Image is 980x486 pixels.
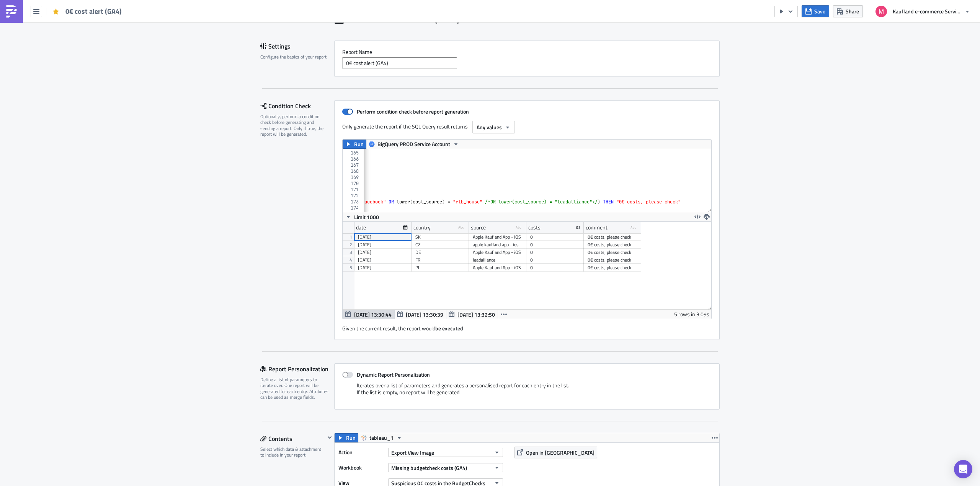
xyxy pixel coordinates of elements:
div: 166 [343,156,364,162]
button: Share [833,5,863,17]
button: tableau_1 [358,433,405,442]
span: Limit 1000 [354,213,379,221]
div: Report Personalization [260,363,334,375]
span: :tableau: [3,45,24,51]
button: Save [802,5,829,17]
span: [DATE] 13:30:44 [354,310,392,319]
div: 0€ costs, please check [588,241,637,249]
div: Configure the basics of your report. [260,54,329,60]
span: BigQuery PROD Service Account [377,140,450,149]
strong: Dynamic Report Personalization [357,371,430,379]
span: :tableau: [3,54,24,60]
span: Kaufland e-commerce Services GmbH & Co. KG [893,7,962,15]
div: 0€ costs, please check [588,264,637,271]
button: Limit 1000 [343,212,382,221]
button: [DATE] 13:30:39 [394,310,446,319]
div: 0€ costs, please check [588,249,637,256]
div: 169 [343,174,364,180]
div: 0 [530,264,580,271]
div: 167 [343,162,364,168]
div: 171 [343,187,364,193]
div: Contents [260,433,325,444]
div: source [471,222,486,233]
div: [DATE] [358,233,408,241]
img: PushMetrics [5,5,18,18]
div: Define a list of parameters to iterate over. One report will be generated for each entry. Attribu... [260,377,329,400]
span: Overview of campaigns with missing cost data [25,54,135,60]
div: 0 [530,249,580,256]
button: Any values [472,121,515,133]
div: apple kaufland app - ios [473,241,523,249]
button: [DATE] 13:32:50 [446,310,498,319]
span: :not_sure: Please check cost data @karsten.muschke @dominik.gruessen @michaela.[PERSON_NAME] [3,11,255,18]
div: [DATE] [358,256,408,264]
div: 168 [343,168,364,174]
div: 170 [343,180,364,187]
div: FR [415,256,465,264]
div: [DATE] [358,249,408,256]
button: Run [343,140,366,149]
div: Apple Kaufland App - iOS [473,233,523,241]
div: Iterates over a list of parameters and generates a personalised report for each entry in the list... [342,382,712,401]
div: comment [586,222,608,233]
div: 0 [530,233,580,241]
span: Missing budgetcheck costs (GA4) [391,464,467,472]
div: costs [528,222,541,233]
div: Optionally, perform a condition check before generating and sending a report. Only if true, the r... [260,114,329,137]
div: 0 [530,256,580,264]
span: Any values [477,123,502,131]
button: BigQuery PROD Service Account [366,140,462,149]
label: Workbook [338,462,384,473]
label: Only generate the report if the SQL Query result returns [342,121,469,132]
div: 0€ costs, please check [588,233,637,241]
div: [DATE] [358,241,408,249]
div: Select which data & attachment to include in your report. [260,446,325,458]
div: Settings [260,41,334,52]
div: 173 [343,199,364,205]
span: Save [814,7,825,15]
div: 172 [343,193,364,199]
a: Overview of missing BudgetCheck costs (last 33 days) [24,45,153,51]
label: Report Nam﻿e [342,49,712,55]
span: :tableau: [3,37,24,43]
div: DE [415,249,465,256]
h1: Edit " 0€ cost alert (GA4) " [349,11,465,25]
span: [DATE] 13:32:50 [457,310,495,319]
div: 165 [343,150,364,156]
strong: Perform condition check before report generation [357,107,469,115]
span: Run [346,433,356,442]
img: Avatar [875,5,888,18]
div: Condition Check [260,100,334,112]
span: tableau_1 [369,433,394,442]
button: Run [335,433,358,442]
button: Missing budgetcheck costs (GA4) [388,463,503,472]
div: Open Intercom Messenger [954,460,972,478]
div: Given the current result, the report would [342,319,712,332]
label: Action [338,447,384,458]
span: Open in [GEOGRAPHIC_DATA] [526,449,595,457]
div: 0 [530,241,580,249]
div: 175 [343,211,364,217]
div: date [356,222,366,233]
div: leadalliance [473,256,523,264]
div: 5 rows in 3.09s [674,310,709,319]
button: Kaufland e-commerce Services GmbH & Co. KG [871,3,974,20]
button: Export View Image [388,448,503,457]
span: Export View Image [391,449,434,457]
span: Share [846,7,859,15]
div: [DATE] [358,264,408,271]
body: Rich Text Area. Press ALT-0 for help. [3,3,366,60]
strong: be executed [435,324,463,332]
span: 0€ cost alert (GA4) [65,7,122,16]
div: Apple Kaufland App - iOS [473,264,523,271]
button: Hide content [325,433,334,442]
div: SK [415,233,465,241]
div: Apple Kaufland App - iOS [473,249,523,256]
div: country [413,222,431,233]
div: 0€ costs, please check [588,256,637,264]
button: [DATE] 13:30:44 [343,310,395,319]
button: Open in [GEOGRAPHIC_DATA] [514,447,597,458]
span: Other cost related dashboards: [3,28,77,34]
div: CZ [415,241,465,249]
